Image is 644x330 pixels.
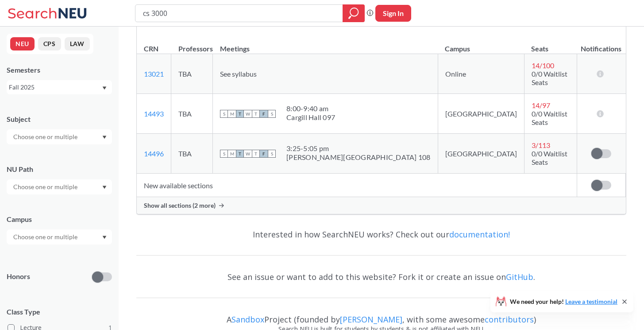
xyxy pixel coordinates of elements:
[144,109,164,118] a: 14493
[532,61,554,70] span: 14 / 100
[260,150,268,158] span: F
[260,110,268,118] span: F
[532,101,550,109] span: 14 / 97
[213,35,438,54] th: Meetings
[137,197,626,214] div: Show all sections (2 more)
[244,150,252,158] span: W
[102,136,107,139] svg: Dropdown arrow
[375,5,411,22] button: Sign In
[137,174,577,197] td: New available sections
[231,314,264,325] a: Sandbox
[171,35,213,54] th: Professors
[252,150,260,158] span: T
[9,232,83,242] input: Choose one or multiple
[340,314,402,325] a: [PERSON_NAME]
[268,110,276,118] span: S
[532,149,567,166] span: 0/0 Waitlist Seats
[252,110,260,118] span: T
[510,299,617,305] span: We need your help!
[144,44,158,54] div: CRN
[286,104,335,113] div: 8:00 - 9:40 am
[7,307,112,317] span: Class Type
[7,80,112,94] div: Fall 2025Dropdown arrow
[449,229,510,240] a: documentation!
[438,94,524,134] td: [GEOGRAPHIC_DATA]
[220,70,257,78] span: See syllabus
[65,37,90,50] button: LAW
[7,65,112,75] div: Semesters
[244,110,252,118] span: W
[9,132,83,142] input: Choose one or multiple
[7,179,112,194] div: Dropdown arrow
[532,109,567,126] span: 0/0 Waitlist Seats
[9,182,83,192] input: Choose one or multiple
[286,144,431,153] div: 3:25 - 5:05 pm
[7,229,112,245] div: Dropdown arrow
[348,7,359,19] svg: magnifying glass
[577,35,625,54] th: Notifications
[38,37,61,50] button: CPS
[142,6,336,21] input: Class, professor, course number, "phrase"
[102,236,107,239] svg: Dropdown arrow
[136,307,626,324] div: A Project (founded by , with some awesome )
[7,114,112,124] div: Subject
[565,298,617,305] a: Leave a testimonial
[286,113,335,122] div: Cargill Hall 097
[438,134,524,174] td: [GEOGRAPHIC_DATA]
[236,110,244,118] span: T
[7,164,112,174] div: NU Path
[7,129,112,144] div: Dropdown arrow
[524,35,577,54] th: Seats
[228,110,236,118] span: M
[144,202,216,210] span: Show all sections (2 more)
[506,272,533,282] a: GitHub
[485,314,534,325] a: contributors
[171,94,213,134] td: TBA
[136,264,626,290] div: See an issue or want to add to this website? Fork it or create an issue on .
[343,4,365,22] div: magnifying glass
[10,37,35,50] button: NEU
[438,54,524,94] td: Online
[228,150,236,158] span: M
[532,141,550,149] span: 3 / 113
[9,82,101,92] div: Fall 2025
[438,35,524,54] th: Campus
[102,186,107,189] svg: Dropdown arrow
[171,134,213,174] td: TBA
[7,272,30,282] p: Honors
[136,221,626,247] div: Interested in how SearchNEU works? Check out our
[144,70,164,78] a: 13021
[7,214,112,224] div: Campus
[532,70,567,86] span: 0/0 Waitlist Seats
[268,150,276,158] span: S
[220,150,228,158] span: S
[220,110,228,118] span: S
[144,149,164,158] a: 14496
[171,54,213,94] td: TBA
[286,153,431,162] div: [PERSON_NAME][GEOGRAPHIC_DATA] 108
[102,86,107,90] svg: Dropdown arrow
[236,150,244,158] span: T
